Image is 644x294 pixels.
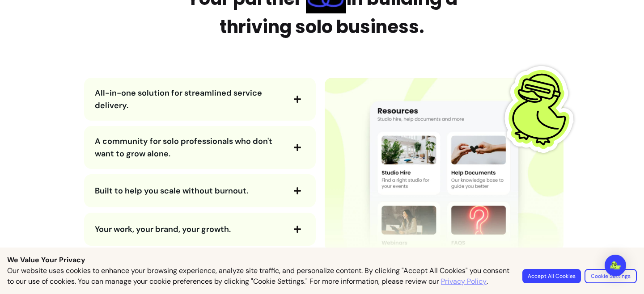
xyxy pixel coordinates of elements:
button: Built to help you scale without burnout. [95,183,305,198]
span: A community for solo professionals who don't want to grow alone. [95,136,272,159]
button: Accept All Cookies [522,269,581,283]
p: We Value Your Privacy [7,255,637,265]
span: All-in-one solution for streamlined service delivery. [95,88,262,111]
p: Our website uses cookies to enhance your browsing experience, analyze site traffic, and personali... [7,265,512,287]
button: A community for solo professionals who don't want to grow alone. [95,135,305,160]
div: Open Intercom Messenger [605,255,626,276]
span: Built to help you scale without burnout. [95,185,248,196]
button: Your work, your brand, your growth. [95,222,305,237]
span: Your work, your brand, your growth. [95,224,231,235]
a: Privacy Policy [441,276,487,287]
img: Fluum Duck sticker [496,64,586,154]
button: All-in-one solution for streamlined service delivery. [95,87,305,112]
button: Cookie Settings [585,269,637,283]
